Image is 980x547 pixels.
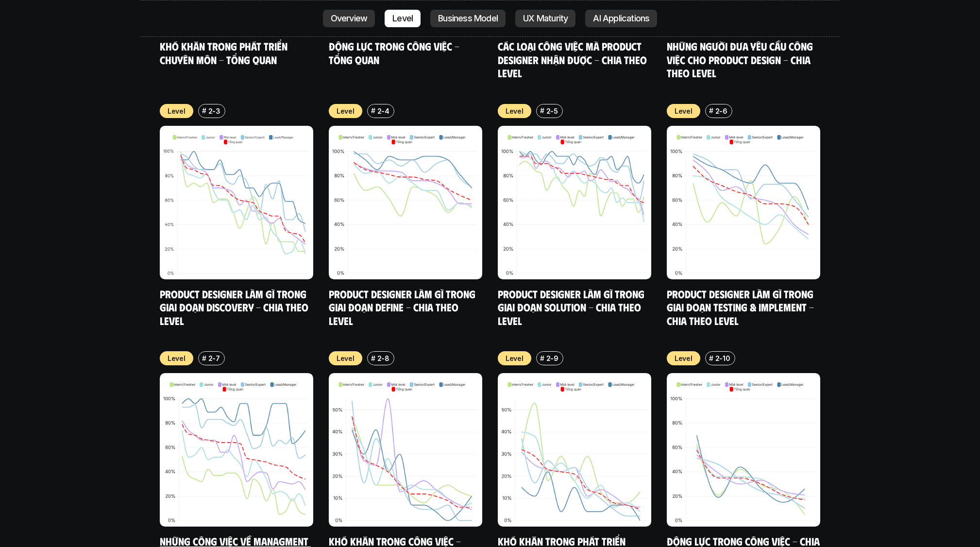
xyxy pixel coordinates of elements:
h6: # [371,107,375,114]
h6: # [202,355,206,362]
p: Level [675,353,693,363]
h6: # [202,107,206,114]
p: Level [168,106,186,116]
p: Level [506,353,524,363]
p: 2-8 [377,353,389,363]
a: Business Model [430,10,506,27]
p: Level [675,106,693,116]
h6: # [371,355,375,362]
h6: # [540,107,544,114]
a: AI Applications [585,10,657,27]
a: Động lực trong công việc - Tổng quan [329,39,462,66]
h6: # [540,355,544,362]
h6: # [709,107,713,114]
a: Các loại công việc mà Product Designer nhận được - Chia theo Level [498,39,649,79]
p: 2-7 [208,353,220,363]
p: 2-9 [546,353,558,363]
a: Overview [323,10,375,27]
p: Level [392,14,413,23]
p: Business Model [438,14,498,23]
p: Overview [331,14,368,23]
p: 2-3 [208,106,220,116]
a: Những người đưa yêu cầu công việc cho Product Design - Chia theo Level [667,39,815,79]
p: UX Maturity [523,14,568,23]
a: Product Designer làm gì trong giai đoạn Discovery - Chia theo Level [160,287,311,327]
p: Level [506,106,524,116]
a: Product Designer làm gì trong giai đoạn Define - Chia theo Level [329,287,478,327]
a: Khó khăn trong phát triển chuyên môn - Tổng quan [160,39,290,66]
p: Level [337,353,355,363]
p: Level [337,106,355,116]
p: 2-10 [715,353,730,363]
p: AI Applications [593,14,649,23]
a: Level [385,10,421,27]
p: 2-4 [377,106,389,116]
a: UX Maturity [515,10,575,27]
p: Level [168,353,186,363]
a: Product Designer làm gì trong giai đoạn Testing & Implement - Chia theo Level [667,287,816,327]
a: Product Designer làm gì trong giai đoạn Solution - Chia theo Level [498,287,647,327]
p: 2-6 [715,106,727,116]
h6: # [709,355,713,362]
p: 2-5 [546,106,558,116]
